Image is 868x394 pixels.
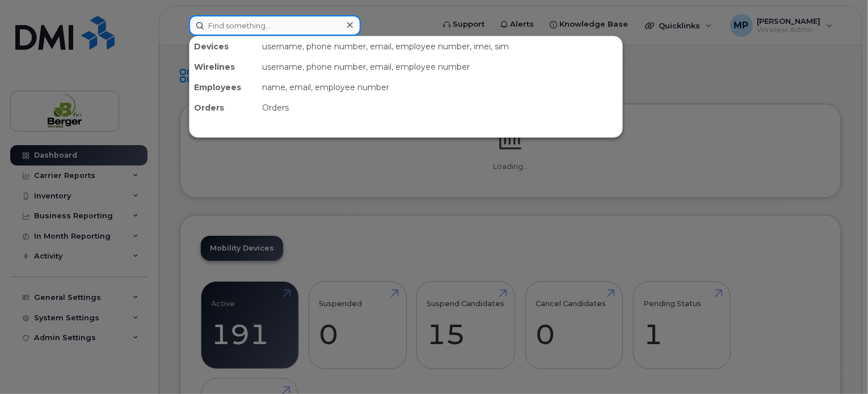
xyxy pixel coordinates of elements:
div: Devices [189,36,258,57]
div: username, phone number, email, employee number, imei, sim [258,36,622,57]
div: name, email, employee number [258,77,622,98]
div: username, phone number, email, employee number [258,57,622,77]
div: Wirelines [189,57,258,77]
div: Orders [189,98,258,118]
div: Employees [189,77,258,98]
div: Orders [258,98,622,118]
